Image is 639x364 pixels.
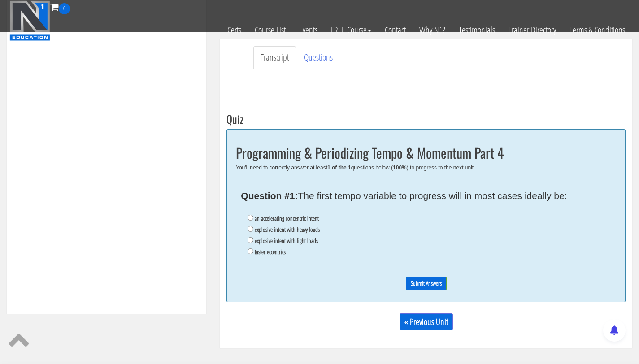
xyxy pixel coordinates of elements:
[221,14,248,46] a: Certs
[452,14,502,46] a: Testimonials
[255,248,286,256] label: faster eccentrics
[255,215,319,222] label: an accelerating concentric intent
[292,14,324,46] a: Events
[226,113,626,125] h3: Quiz
[253,46,296,69] a: Transcript
[255,226,320,233] label: explosive intent with heavy loads
[502,14,563,46] a: Trainer Directory
[241,191,298,201] strong: Question #1:
[241,192,611,199] legend: The first tempo variable to progress will in most cases ideally be:
[563,14,632,46] a: Terms & Conditions
[236,145,616,160] h2: Programming & Periodizing Tempo & Momentum Part 4
[59,3,70,14] span: 0
[255,237,318,244] label: explosive intent with light loads
[50,1,70,13] a: 0
[327,165,351,171] b: 1 of the 1
[400,313,453,330] a: « Previous Unit
[378,14,413,46] a: Contact
[9,0,50,41] img: n1-education
[413,14,452,46] a: Why N1?
[406,277,447,290] input: Submit Answers
[236,165,616,171] div: You'll need to correctly answer at least questions below ( ) to progress to the next unit.
[324,14,378,46] a: FREE Course
[393,165,407,171] b: 100%
[248,14,292,46] a: Course List
[297,46,340,69] a: Questions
